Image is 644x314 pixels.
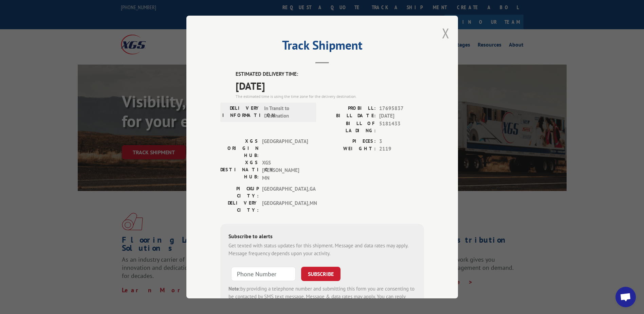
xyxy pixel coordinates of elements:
[379,120,424,134] span: 5181433
[262,159,308,182] span: XGS [PERSON_NAME] MN
[220,138,259,159] label: XGS ORIGIN HUB:
[615,287,636,307] div: Open chat
[379,112,424,120] span: [DATE]
[231,267,296,281] input: Phone Number
[322,105,376,112] label: PROBILL:
[220,159,259,182] label: XGS DESTINATION HUB:
[301,267,341,281] button: SUBSCRIBE
[222,105,261,120] label: DELIVERY INFORMATION:
[322,138,376,145] label: PIECES:
[220,185,259,199] label: PICKUP CITY:
[379,105,424,112] span: 17695837
[322,120,376,134] label: BILL OF LADING:
[262,199,308,214] span: [GEOGRAPHIC_DATA] , MN
[379,138,424,145] span: 3
[228,232,416,242] div: Subscribe to alerts
[228,285,416,308] div: by providing a telephone number and submitting this form you are consenting to be contacted by SM...
[442,24,449,42] button: Close modal
[236,70,424,78] label: ESTIMATED DELIVERY TIME:
[262,138,308,159] span: [GEOGRAPHIC_DATA]
[220,40,424,53] h2: Track Shipment
[228,242,416,257] div: Get texted with status updates for this shipment. Message and data rates may apply. Message frequ...
[322,112,376,120] label: BILL DATE:
[220,199,259,214] label: DELIVERY CITY:
[264,105,310,120] span: In Transit to Destination
[228,285,240,292] strong: Note:
[262,185,308,199] span: [GEOGRAPHIC_DATA] , GA
[379,145,424,153] span: 2119
[322,145,376,153] label: WEIGHT:
[236,93,424,100] div: The estimated time is using the time zone for the delivery destination.
[236,78,424,93] span: [DATE]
